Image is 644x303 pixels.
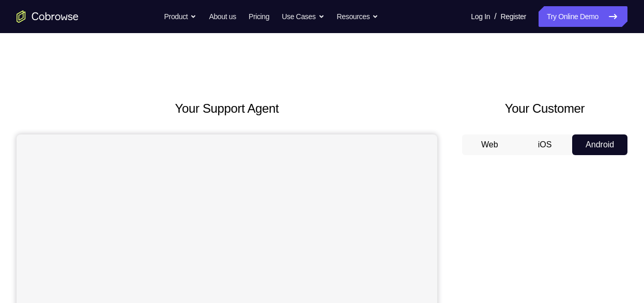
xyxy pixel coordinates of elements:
a: Pricing [249,6,269,27]
a: About us [209,6,236,27]
button: Use Cases [282,6,324,27]
span: / [494,10,496,23]
h2: Your Support Agent [17,99,437,118]
a: Try Online Demo [539,6,627,27]
button: Product [164,6,197,27]
h2: Your Customer [462,99,627,118]
a: Register [501,6,526,27]
a: Log In [471,6,490,27]
button: iOS [517,134,573,155]
button: Resources [337,6,379,27]
button: Android [572,134,627,155]
a: Go to the home page [17,10,79,23]
button: Web [462,134,517,155]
